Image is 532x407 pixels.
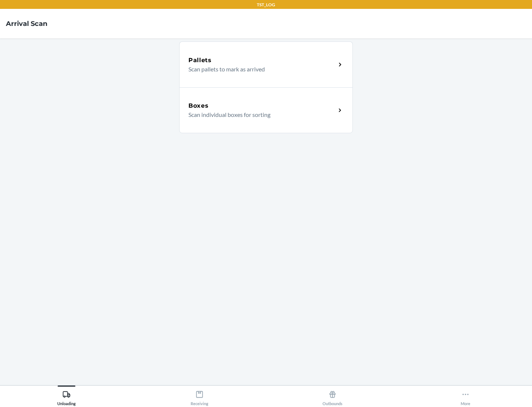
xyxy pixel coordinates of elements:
div: Unloading [57,387,76,406]
button: Receiving [133,386,266,406]
p: TST_LOG [257,1,275,8]
div: Outbounds [323,387,342,406]
button: Outbounds [266,386,399,406]
p: Scan individual boxes for sorting [188,110,330,119]
h4: Arrival Scan [6,19,47,28]
a: PalletsScan pallets to mark as arrived [179,41,353,87]
p: Scan pallets to mark as arrived [188,65,330,74]
a: BoxesScan individual boxes for sorting [179,87,353,133]
div: More [461,387,470,406]
div: Receiving [191,387,208,406]
h5: Boxes [188,101,209,110]
button: More [399,386,532,406]
h5: Pallets [188,56,212,65]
